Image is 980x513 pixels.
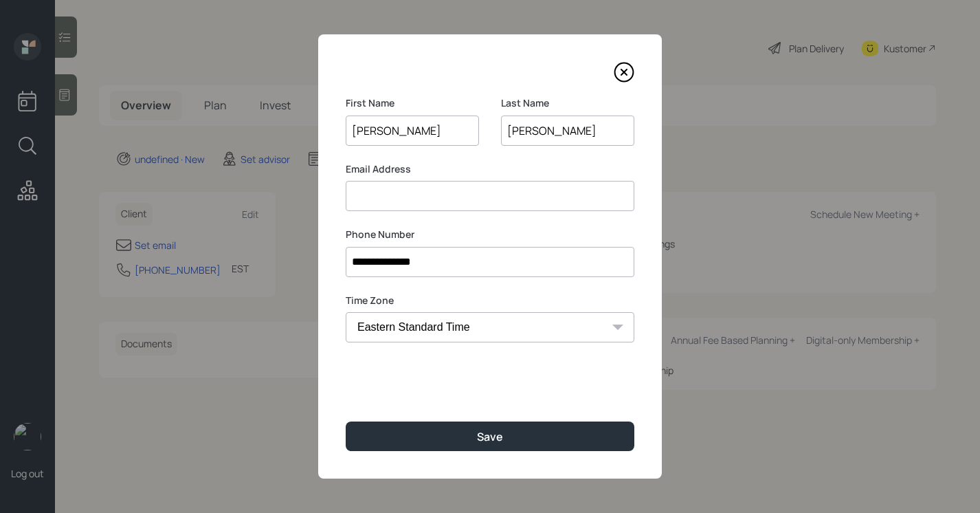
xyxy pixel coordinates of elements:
div: Save [477,429,503,444]
label: Email Address [346,162,634,176]
label: First Name [346,96,479,110]
label: Time Zone [346,294,634,307]
label: Phone Number [346,228,634,241]
label: Last Name [501,96,634,110]
button: Save [346,422,634,451]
